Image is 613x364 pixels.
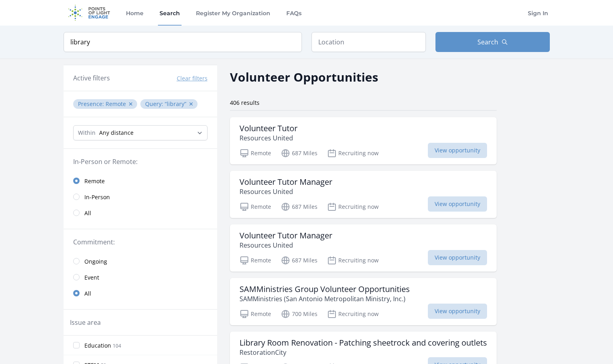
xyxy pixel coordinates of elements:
[64,285,217,301] a: All
[73,342,80,348] input: Education 104
[70,318,101,327] legend: Issue area
[230,171,497,218] a: Volunteer Tutor Manager Resources United Remote 687 Miles Recruiting now View opportunity
[327,309,379,319] p: Recruiting now
[64,269,217,285] a: Event
[177,74,208,82] button: Clear filters
[240,284,410,294] h3: SAMMinistries Group Volunteer Opportunities
[281,148,317,158] p: 687 Miles
[240,177,332,187] h3: Volunteer Tutor Manager
[327,202,379,212] p: Recruiting now
[165,100,186,108] q: library
[240,133,298,143] p: Resources United
[84,274,99,282] span: Event
[281,309,317,319] p: 700 Miles
[428,250,487,265] span: View opportunity
[73,157,208,166] legend: In-Person or Remote:
[84,209,91,217] span: All
[84,258,107,266] span: Ongoing
[230,224,497,272] a: Volunteer Tutor Manager Resources United Remote 687 Miles Recruiting now View opportunity
[327,256,379,265] p: Recruiting now
[189,100,194,108] button: ✕
[281,256,317,265] p: 687 Miles
[84,193,110,201] span: In-Person
[240,187,332,196] p: Resources United
[230,99,260,106] span: 406 results
[240,240,332,250] p: Resources United
[477,37,498,47] span: Search
[230,68,378,86] h2: Volunteer Opportunities
[73,125,208,140] select: Search Radius
[64,189,217,205] a: In-Person
[113,342,121,349] span: 104
[240,338,487,348] h3: Library Room Renovation - Patching sheetrock and covering outlets
[435,32,550,52] button: Search
[84,177,105,185] span: Remote
[84,342,111,350] span: Education
[428,143,487,158] span: View opportunity
[240,256,271,265] p: Remote
[64,253,217,269] a: Ongoing
[311,32,426,52] input: Location
[428,304,487,319] span: View opportunity
[230,117,497,164] a: Volunteer Tutor Resources United Remote 687 Miles Recruiting now View opportunity
[64,205,217,221] a: All
[230,278,497,325] a: SAMMinistries Group Volunteer Opportunities SAMMinistries (San Antonio Metropolitan Ministry, Inc...
[145,100,165,108] span: Query :
[327,148,379,158] p: Recruiting now
[78,100,106,108] span: Presence :
[106,100,126,108] span: Remote
[73,73,110,83] h3: Active filters
[281,202,317,212] p: 687 Miles
[64,32,302,52] input: Keyword
[240,202,271,212] p: Remote
[84,290,91,298] span: All
[240,231,332,240] h3: Volunteer Tutor Manager
[240,294,410,304] p: SAMMinistries (San Antonio Metropolitan Ministry, Inc.)
[240,148,271,158] p: Remote
[240,124,298,133] h3: Volunteer Tutor
[240,348,487,357] p: RestorationCity
[428,196,487,212] span: View opportunity
[73,237,208,247] legend: Commitment:
[64,173,217,189] a: Remote
[240,309,271,319] p: Remote
[128,100,133,108] button: ✕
